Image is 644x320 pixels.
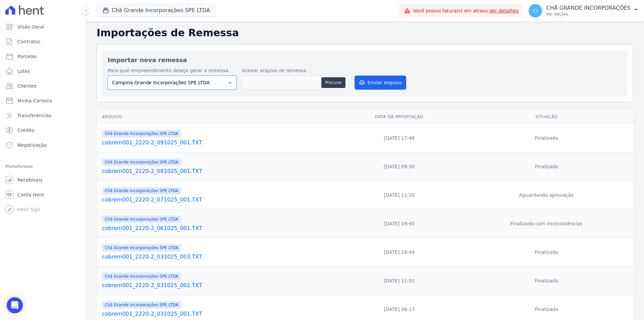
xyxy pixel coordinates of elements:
button: CI CHÃ GRANDE INCORPORAÇÕES Ver opções [523,1,644,20]
span: CI [533,8,538,13]
th: Data da Importação [339,110,460,124]
h2: Importações de Remessa [97,27,633,39]
td: [DATE] 11:20 [339,181,460,210]
td: Aguardando aprovação [460,181,633,210]
td: [DATE] 18:49 [339,238,460,267]
span: Chã Grande Incorporações SPE LTDA [102,130,181,137]
a: Transferências [3,109,83,122]
button: Procurar [321,77,345,88]
span: Chã Grande Incorporações SPE LTDA [102,158,181,166]
label: Anexar arquivo de remessa [242,67,349,74]
td: [DATE] 09:30 [339,152,460,181]
td: Finalizada [460,124,633,152]
span: Negativação [17,142,47,148]
span: Visão Geral [17,24,44,30]
a: Minha Carteira [3,94,83,107]
span: Transferências [17,112,51,119]
th: Situação [460,110,633,124]
button: Enviar Arquivo [355,76,406,90]
span: Clientes [17,83,36,89]
td: Finalizada [460,238,633,267]
a: cobrem001_2220-2_031025_001.TXT [102,310,336,318]
a: Negativação [3,138,83,152]
a: cobrem001_2220-2_031025_002.TXT [102,281,336,289]
a: cobrem001_2220-2_061025_001.TXT [102,224,336,232]
a: Clientes [3,79,83,93]
div: Open Intercom Messenger [7,297,23,313]
a: Crédito [3,124,83,137]
a: Conta Hent [3,188,83,201]
span: Crédito [17,127,35,134]
span: Parcelas [17,53,37,60]
p: Ver opções [546,11,631,17]
a: cobrem001_2220-2_091025_001.TXT [102,139,336,147]
span: Lotes [17,68,30,75]
span: Chã Grande Incorporações SPE LTDA [102,216,181,223]
a: Recebíveis [3,173,83,187]
td: [DATE] 17:46 [339,124,460,152]
a: Ver detalhes [489,8,519,13]
a: cobrem001_2220-2_081025_001.TXT [102,167,336,175]
th: Arquivo [97,110,339,124]
p: CHÃ GRANDE INCORPORAÇÕES [546,5,631,11]
div: Plataformas [5,163,80,171]
a: cobrem001_2220-2_071025_001.TXT [102,196,336,204]
h2: Importar nova remessa [108,55,622,64]
span: Minha Carteira [17,97,52,104]
td: Finalizada [460,267,633,295]
a: Visão Geral [3,20,83,34]
span: Contratos [17,38,40,45]
td: Finalizada [460,152,633,181]
span: Chã Grande Incorporações SPE LTDA [102,244,181,252]
span: Chã Grande Incorporações SPE LTDA [102,301,181,309]
span: Você possui fatura(s) em atraso. [413,7,519,14]
button: Chã Grande Incorporações SPE LTDA [97,4,216,17]
span: Recebíveis [17,177,43,183]
a: Contratos [3,35,83,48]
td: Finalizada com inconsistências [460,210,633,238]
td: [DATE] 19:45 [339,210,460,238]
td: [DATE] 11:52 [339,267,460,295]
span: Chã Grande Incorporações SPE LTDA [102,187,181,194]
label: Para qual empreendimento deseja gerar a remessa [108,67,236,74]
a: cobrem001_2220-2_031025_003.TXT [102,253,336,261]
a: Parcelas [3,50,83,63]
a: Lotes [3,64,83,78]
span: Chã Grande Incorporações SPE LTDA [102,273,181,280]
span: Conta Hent [17,191,44,198]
